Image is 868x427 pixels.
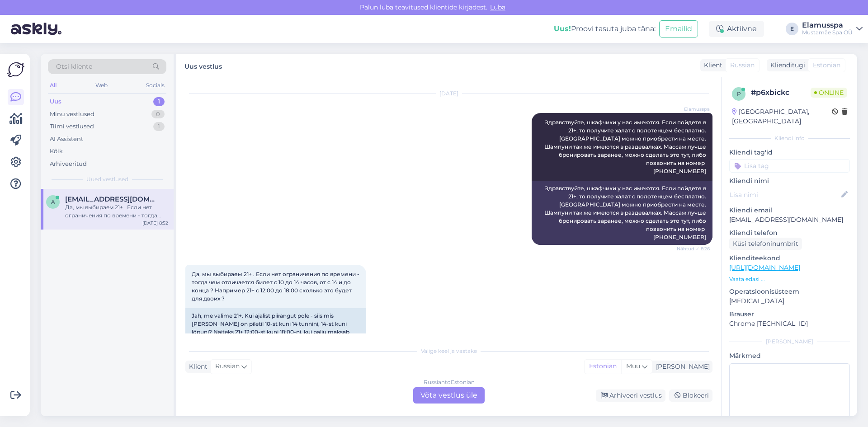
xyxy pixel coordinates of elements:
img: Askly Logo [7,61,24,78]
span: Elamusspa [676,106,710,113]
p: Brauser [729,310,850,319]
div: 1 [153,122,165,131]
div: Minu vestlused [50,110,94,119]
div: Klient [700,61,722,70]
p: Kliendi nimi [729,176,850,186]
div: Russian to Estonian [424,378,475,386]
p: Märkmed [729,351,850,361]
div: [PERSON_NAME] [652,362,710,371]
div: [DATE] 8:52 [142,220,168,226]
p: Operatsioonisüsteem [729,287,850,296]
div: Uus [50,97,61,106]
div: Здравствуйте, шкафчики у нас имеются. Если пойдете в 21+, то получите халат с полотенцем бесплатн... [532,181,712,245]
span: Russian [730,61,755,70]
div: Mustamäe Spa OÜ [802,29,853,36]
p: Vaata edasi ... [729,275,850,283]
a: ElamusspaMustamäe Spa OÜ [802,22,863,36]
span: Uued vestlused [86,175,128,183]
div: 0 [151,110,165,119]
div: Proovi tasuta juba täna: [554,23,656,34]
span: alef1970@yahoo.com [65,195,159,203]
span: Muu [626,362,640,370]
div: [GEOGRAPHIC_DATA], [GEOGRAPHIC_DATA] [732,107,832,126]
label: Uus vestlus [184,59,222,71]
p: Kliendi telefon [729,228,850,238]
div: Küsi telefoninumbrit [729,238,802,250]
b: Uus! [554,24,571,33]
span: Online [811,88,847,98]
div: Blokeeri [669,389,712,402]
div: Arhiveeritud [50,160,87,169]
p: Kliendi email [729,206,850,215]
div: Socials [144,80,166,91]
span: Otsi kliente [56,62,92,71]
span: Здравствуйте, шкафчики у нас имеются. Если пойдете в 21+, то получите халат с полотенцем бесплатн... [544,119,708,174]
div: Klient [185,362,208,371]
div: Arhiveeri vestlus [596,389,665,402]
div: Tiimi vestlused [50,122,94,131]
div: Kõik [50,147,63,156]
div: AI Assistent [50,135,83,144]
div: # p6xbickc [751,87,811,98]
div: [DATE] [185,89,712,98]
div: E [786,23,798,35]
span: Luba [487,3,508,11]
div: Klienditugi [767,61,805,70]
div: All [48,80,58,91]
p: [EMAIL_ADDRESS][DOMAIN_NAME] [729,215,850,225]
span: p [737,90,741,97]
div: Estonian [585,360,621,373]
p: Kliendi tag'id [729,148,850,157]
button: Emailid [659,20,698,38]
div: Да, мы выбираем 21+ . Если нет ограничения по времени - тогда чем отличается билет с 10 до 14 час... [65,203,168,220]
input: Lisa tag [729,159,850,173]
div: Web [94,80,109,91]
div: [PERSON_NAME] [729,338,850,346]
div: Kliendi info [729,134,850,142]
span: Russian [215,361,240,371]
p: [MEDICAL_DATA] [729,296,850,306]
div: Elamusspa [802,22,853,29]
a: [URL][DOMAIN_NAME] [729,263,800,272]
div: Jah, me valime 21+. Kui ajalist piirangut pole - siis mis [PERSON_NAME] on piletil 10-st kuni 14 ... [185,308,366,348]
span: Да, мы выбираем 21+ . Если нет ограничения по времени - тогда чем отличается билет с 10 до 14 час... [192,271,361,302]
div: Valige keel ja vastake [185,347,712,355]
input: Lisa nimi [730,190,840,200]
p: Klienditeekond [729,253,850,263]
div: Võta vestlus üle [413,387,485,404]
div: Aktiivne [709,21,764,37]
span: Nähtud ✓ 8:26 [676,245,710,252]
span: a [51,198,55,205]
span: Estonian [813,61,840,70]
p: Chrome [TECHNICAL_ID] [729,319,850,328]
div: 1 [153,97,165,106]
